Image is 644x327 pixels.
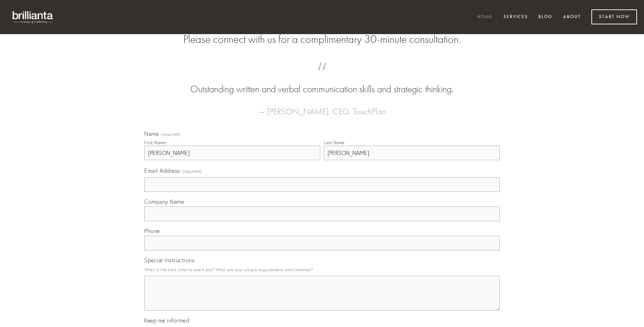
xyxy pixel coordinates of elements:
[144,317,189,324] span: Keep me informed
[144,257,194,264] span: Special Instructions
[7,7,59,27] img: brillianta - research, strategy, marketing
[144,227,160,234] span: Phone
[591,9,637,24] a: Start Now
[144,265,500,274] p: What is the best time to reach you? What are your unique requirements and timelines?
[161,132,181,137] span: (required)
[324,140,345,145] div: Last Name
[559,11,585,23] a: About
[144,140,166,145] div: First Name
[144,130,159,137] span: Name
[155,96,489,118] figcaption: — [PERSON_NAME], CEO, TouchPlan
[499,11,532,23] a: Services
[183,166,202,176] span: (required)
[155,69,489,96] blockquote: Outstanding written and verbal communication skills and strategic thinking.
[155,69,489,83] span: “
[534,11,557,23] a: Blog
[144,198,184,205] span: Company Name
[144,33,500,46] h2: Please connect with us for a complimentary 30-minute consultation.
[144,167,180,174] span: Email Address
[473,11,497,23] a: Home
